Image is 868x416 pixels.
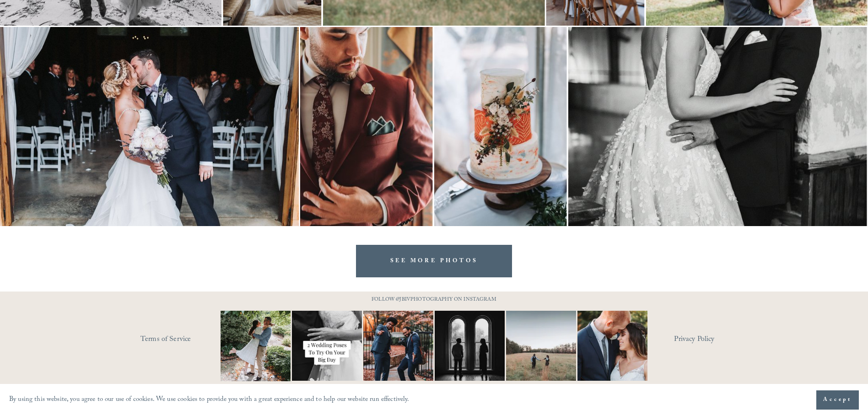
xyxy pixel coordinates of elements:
[674,333,754,347] a: Privacy Policy
[275,311,380,381] img: Let&rsquo;s talk about poses for your wedding day! It doesn&rsquo;t have to be complicated, somet...
[300,27,433,226] img: Man in maroon suit with floral tie and pocket square
[434,27,567,226] img: Three-tier wedding cake with a white, orange, and light blue marbled design, decorated with a flo...
[354,295,514,305] p: FOLLOW @JBIVPHOTOGRAPHY ON INSTAGRAM
[568,27,867,226] img: Close-up of a bride and groom embracing, with the groom's hand on the bride's waist, wearing wedd...
[351,311,445,381] img: You just need the right photographer that matches your vibe 📷🎉 #RaleighWeddingPhotographer
[9,394,410,407] p: By using this website, you agree to our use of cookies. We use cookies to provide you with a grea...
[356,245,512,277] a: SEE MORE PHOTOS
[489,311,594,381] img: Two #WideShotWednesdays Two totally different vibes. Which side are you&mdash;are you into that b...
[823,395,852,405] span: Accept
[221,299,291,393] img: It&rsquo;s that time of year where weddings and engagements pick up and I get the joy of capturin...
[560,311,665,381] img: A lot of couples get nervous in front of the camera and that&rsquo;s completely normal. You&rsquo...
[140,333,247,347] a: Terms of Service
[816,390,859,410] button: Accept
[423,311,516,381] img: Black &amp; White appreciation post. 😍😍 ⠀⠀⠀⠀⠀⠀⠀⠀⠀ I don&rsquo;t care what anyone says black and w...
